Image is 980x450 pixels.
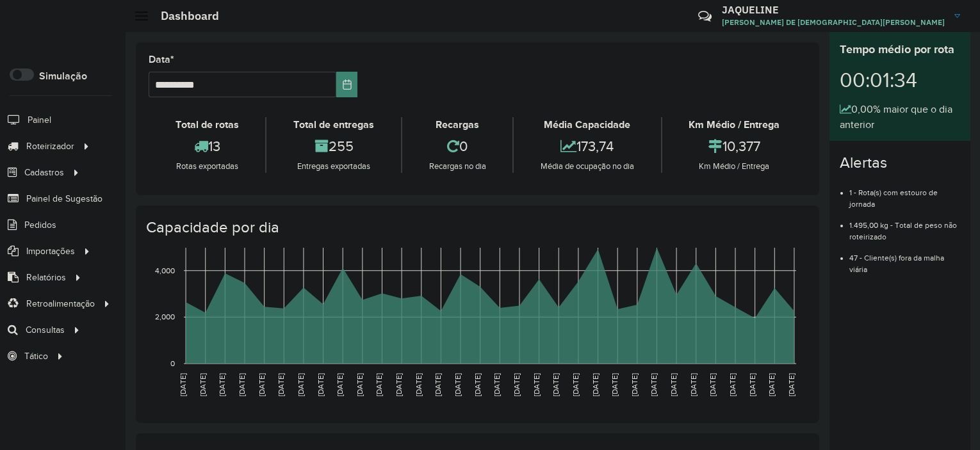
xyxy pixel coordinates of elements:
text: [DATE] [453,373,462,396]
text: [DATE] [473,373,482,396]
text: [DATE] [669,373,678,396]
text: [DATE] [532,373,541,396]
text: [DATE] [257,373,266,396]
text: [DATE] [414,373,423,396]
div: 00:01:34 [840,58,960,102]
li: 1.495,00 kg - Total de peso não roteirizado [849,210,960,243]
text: [DATE] [277,373,285,396]
a: Contato Rápido [691,3,719,30]
text: [DATE] [316,373,325,396]
text: [DATE] [610,373,619,396]
text: [DATE] [689,373,698,396]
text: [DATE] [434,373,442,396]
span: Relatórios [26,271,66,284]
text: [DATE] [630,373,639,396]
text: [DATE] [199,373,207,396]
text: [DATE] [375,373,383,396]
div: Km Médio / Entrega [666,160,803,173]
text: [DATE] [571,373,580,396]
button: Choose Date [336,72,358,97]
text: [DATE] [395,373,403,396]
label: Simulação [39,68,87,84]
div: Média Capacidade [517,117,657,133]
text: [DATE] [767,373,776,396]
div: 13 [152,133,262,160]
h4: Alertas [840,154,960,172]
div: 173,74 [517,133,657,160]
text: [DATE] [649,373,658,396]
text: [DATE] [551,373,560,396]
span: Tático [24,350,48,363]
div: Rotas exportadas [152,160,262,173]
text: 0 [170,359,175,367]
h2: Dashboard [148,9,219,23]
span: Cadastros [24,166,64,179]
text: [DATE] [336,373,344,396]
text: [DATE] [728,373,737,396]
li: 1 - Rota(s) com estouro de jornada [849,177,960,210]
text: 2,000 [155,313,175,321]
span: Painel [28,113,51,127]
text: [DATE] [591,373,600,396]
div: 10,377 [666,133,803,160]
label: Data [149,52,174,67]
div: 255 [270,133,397,160]
text: [DATE] [787,373,796,396]
span: Consultas [26,323,65,337]
text: [DATE] [493,373,501,396]
div: Total de entregas [270,117,397,133]
text: [DATE] [297,373,305,396]
text: [DATE] [355,373,364,396]
text: 4,000 [155,266,175,275]
div: Média de ocupação no dia [517,160,657,173]
span: Painel de Sugestão [26,192,102,205]
div: Recargas no dia [405,160,509,173]
div: Recargas [405,117,509,133]
span: Retroalimentação [26,297,95,310]
span: [PERSON_NAME] DE [DEMOGRAPHIC_DATA][PERSON_NAME] [722,17,945,28]
div: Km Médio / Entrega [666,117,803,133]
text: [DATE] [512,373,521,396]
span: Pedidos [24,218,56,232]
h4: Capacidade por dia [146,218,806,237]
span: Roteirizador [26,140,74,153]
text: [DATE] [218,373,226,396]
text: [DATE] [179,373,187,396]
span: Importações [26,245,75,258]
div: Entregas exportadas [270,160,397,173]
div: 0 [405,133,509,160]
div: 0,00% maior que o dia anterior [840,102,960,133]
text: [DATE] [708,373,717,396]
text: [DATE] [748,373,756,396]
text: [DATE] [238,373,246,396]
div: Tempo médio por rota [840,41,960,58]
div: Total de rotas [152,117,262,133]
li: 47 - Cliente(s) fora da malha viária [849,243,960,275]
h3: JAQUELINE [722,4,945,16]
